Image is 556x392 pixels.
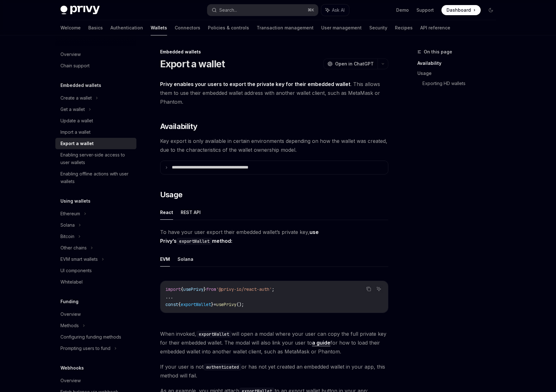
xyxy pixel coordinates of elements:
[60,6,100,15] img: dark logo
[219,6,237,14] div: Search...
[369,20,387,35] a: Security
[60,333,121,341] div: Configuring funding methods
[55,115,136,126] a: Update a wallet
[365,285,373,293] button: Copy the contents from the code block
[206,286,216,292] span: from
[60,244,87,252] div: Other chains
[55,168,136,187] a: Enabling offline actions with user wallets
[335,61,374,67] span: Open in ChatGPT
[60,151,133,166] div: Enabling server-side access to user wallets
[60,298,78,305] h5: Funding
[166,294,173,300] span: ...
[160,58,225,70] h1: Export a wallet
[160,80,388,106] span: . This allows them to use their embedded wallet address with another wallet client, such as MetaM...
[60,62,90,70] div: Chain support
[216,302,236,307] span: usePrivy
[395,20,413,35] a: Recipes
[60,51,81,58] div: Overview
[321,4,349,16] button: Ask AI
[110,20,143,35] a: Authentication
[420,20,450,35] a: API reference
[207,4,318,16] button: Search...⌘K
[323,58,378,69] button: Open in ChatGPT
[424,48,452,56] span: On this page
[272,286,274,292] span: ;
[60,197,91,205] h5: Using wallets
[60,267,92,274] div: UI components
[88,20,103,35] a: Basics
[160,190,183,200] span: Usage
[441,5,481,15] a: Dashboard
[166,302,178,307] span: const
[422,78,501,89] a: Exporting HD wallets
[181,205,201,220] button: REST API
[60,82,101,89] h5: Embedded wallets
[203,364,241,371] code: authenticated
[236,302,244,307] span: ();
[60,345,110,352] div: Prompting users to fund
[160,205,173,220] button: React
[60,117,93,125] div: Update a wallet
[203,286,206,292] span: }
[55,375,136,386] a: Overview
[208,20,249,35] a: Policies & controls
[417,68,501,78] a: Usage
[55,276,136,288] a: Whitelabel
[55,309,136,320] a: Overview
[55,60,136,71] a: Chain support
[257,20,314,35] a: Transaction management
[55,138,136,149] a: Export a wallet
[166,286,181,292] span: import
[216,286,272,292] span: '@privy-io/react-auth'
[60,255,98,263] div: EVM smart wallets
[181,286,183,292] span: {
[60,128,91,136] div: Import a wallet
[160,49,388,55] div: Embedded wallets
[160,121,197,132] span: Availability
[416,7,434,13] a: Support
[417,58,501,68] a: Availability
[486,5,496,15] button: Toggle dark mode
[214,302,216,307] span: =
[60,278,83,286] div: Whitelabel
[178,252,193,266] button: Solana
[60,221,75,229] div: Solana
[60,364,84,372] h5: Webhooks
[60,106,85,113] div: Get a wallet
[160,362,388,380] span: If your user is not or has not yet created an embedded wallet in your app, this method will fail.
[183,286,203,292] span: usePrivy
[181,302,211,307] span: exportWallet
[175,20,200,35] a: Connectors
[60,322,79,329] div: Methods
[321,20,362,35] a: User management
[160,81,350,87] strong: Privy enables your users to export the private key for their embedded wallet
[160,252,170,266] button: EVM
[160,229,319,244] strong: use Privy’s method:
[211,302,214,307] span: }
[60,210,80,217] div: Ethereum
[160,329,388,356] span: When invoked, will open a modal where your user can copy the full private key for their embedded ...
[60,310,81,318] div: Overview
[196,331,232,338] code: exportWallet
[160,137,388,154] span: Key export is only available in certain environments depending on how the wallet was created, due...
[151,20,167,35] a: Wallets
[60,140,94,147] div: Export a wallet
[177,238,212,245] code: exportWallet
[396,7,409,13] a: Demo
[55,149,136,168] a: Enabling server-side access to user wallets
[55,49,136,60] a: Overview
[332,7,345,13] span: Ask AI
[312,340,330,346] a: a guide
[60,20,81,35] a: Welcome
[60,377,81,384] div: Overview
[178,302,181,307] span: {
[55,265,136,276] a: UI components
[308,8,314,13] span: ⌘ K
[375,285,383,293] button: Ask AI
[60,170,133,185] div: Enabling offline actions with user wallets
[55,126,136,138] a: Import a wallet
[55,331,136,343] a: Configuring funding methods
[60,233,74,240] div: Bitcoin
[447,7,471,13] span: Dashboard
[160,228,388,245] span: To have your user export their embedded wallet’s private key,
